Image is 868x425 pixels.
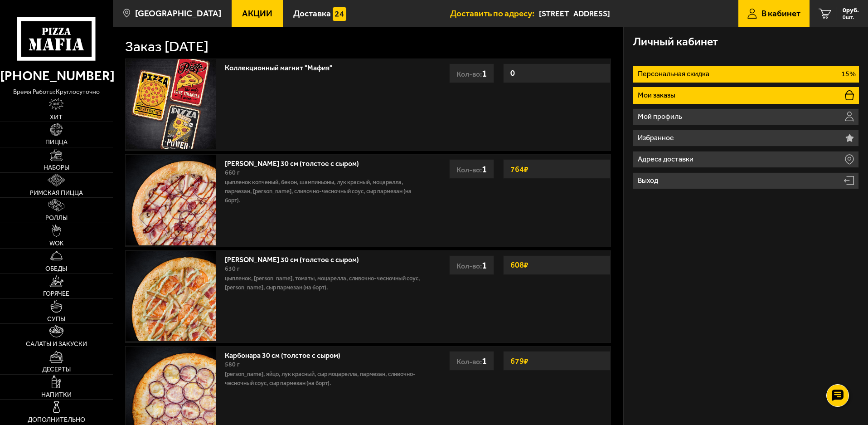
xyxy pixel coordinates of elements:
span: Напитки [41,392,72,398]
span: Роллы [45,215,68,221]
span: [GEOGRAPHIC_DATA] [135,9,221,18]
span: 1 [482,163,487,175]
span: Дополнительно [28,417,85,423]
span: Обеды [45,266,67,272]
span: Салаты и закуски [26,341,87,347]
strong: 679 ₽ [508,352,531,370]
div: Кол-во: [449,351,494,371]
span: Хит [50,114,63,121]
span: Наборы [44,165,69,171]
p: 15% [841,70,856,78]
span: В кабинет [761,9,800,18]
span: Доставка [293,9,331,18]
span: Акции [242,9,272,18]
span: 630 г [225,265,240,273]
span: 0 шт. [843,15,859,20]
span: Пицца [45,139,68,146]
span: 1 [482,68,487,79]
a: Коллекционный магнит "Мафия" [225,61,341,72]
div: Кол-во: [449,255,494,275]
span: 660 г [225,169,240,176]
p: Выход [638,177,660,184]
span: Супы [47,316,65,322]
span: WOK [49,240,63,247]
span: Римская пицца [30,190,83,196]
p: Адреса доставки [638,156,696,163]
img: 15daf4d41897b9f0e9f617042186c801.svg [333,7,346,21]
div: Кол-во: [449,159,494,179]
strong: 0 [508,64,517,82]
a: [PERSON_NAME] 30 см (толстое с сыром) [225,253,368,264]
span: Горячее [43,291,69,297]
p: [PERSON_NAME], яйцо, лук красный, сыр Моцарелла, пармезан, сливочно-чесночный соус, сыр пармезан ... [225,370,423,388]
span: 580 г [225,361,240,368]
span: Десерты [42,366,71,373]
span: Доставить по адресу: [450,9,539,18]
span: 1 [482,355,487,366]
strong: 764 ₽ [508,161,531,178]
a: Карбонара 30 см (толстое с сыром) [225,348,349,360]
span: 1 [482,259,487,271]
h3: Личный кабинет [633,36,718,48]
p: Избранное [638,134,676,142]
p: цыпленок, [PERSON_NAME], томаты, моцарелла, сливочно-чесночный соус, [PERSON_NAME], сыр пармезан ... [225,274,423,292]
a: [PERSON_NAME] 30 см (толстое с сыром) [225,156,368,168]
p: Мой профиль [638,113,684,120]
span: 0 руб. [843,7,859,14]
div: Кол-во: [449,64,494,83]
p: цыпленок копченый, бекон, шампиньоны, лук красный, моцарелла, пармезан, [PERSON_NAME], сливочно-ч... [225,178,423,205]
input: Ваш адрес доставки [539,5,713,22]
strong: 608 ₽ [508,256,531,274]
p: Персональная скидка [638,70,712,78]
h1: Заказ [DATE] [125,39,209,54]
p: Мои заказы [638,92,678,99]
